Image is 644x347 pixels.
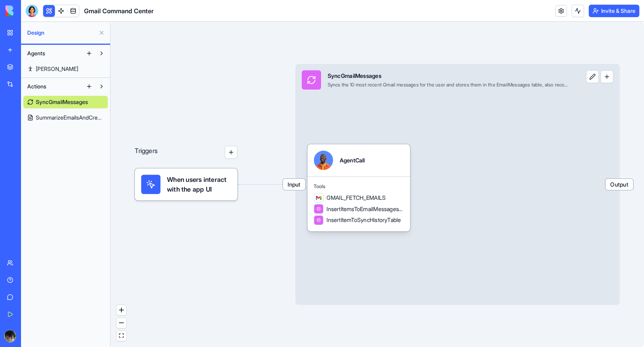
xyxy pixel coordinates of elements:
div: SyncGmailMessages [328,72,569,80]
span: InsertItemsToEmailMessagesTable [326,205,404,213]
a: [PERSON_NAME] [23,63,108,75]
div: Syncs the 10 most recent Gmail messages for the user and stores them in the EmailMessages table, ... [328,81,569,88]
span: [PERSON_NAME] [36,65,78,73]
button: Actions [23,80,83,93]
button: Agents [23,47,83,60]
span: Output [605,179,633,190]
span: Design [27,29,95,37]
a: SyncGmailMessages [23,96,108,108]
div: AgentCallToolsGMAIL_FETCH_EMAILSInsertItemsToEmailMessagesTableInsertItemToSyncHistoryTable [307,144,410,231]
button: zoom out [116,318,126,328]
span: Input [283,179,305,190]
button: fit view [116,331,126,341]
p: Triggers [135,146,158,159]
div: AgentCall [340,156,365,164]
span: Tools [314,183,404,190]
img: logo [5,5,54,16]
img: ACg8ocLekgj4lxvOnPJuU0SdoKtE1yZpBrnuZ5z8lyyirf0d1TsHUTac=s96-c [4,330,16,342]
span: Agents [27,49,45,57]
span: GMAIL_FETCH_EMAILS [326,194,386,202]
span: Actions [27,83,46,90]
div: When users interact with the app UI [135,168,237,201]
button: Invite & Share [589,5,639,17]
div: InputSyncGmailMessagesSyncs the 10 most recent Gmail messages for the user and stores them in the... [295,64,620,305]
a: SummarizeEmailsAndCreateDoc [23,111,108,124]
span: Gmail Command Center [84,6,154,16]
span: SummarizeEmailsAndCreateDoc [36,114,104,122]
span: When users interact with the app UI [167,175,231,194]
span: SyncGmailMessages [36,98,88,106]
div: Triggers [135,120,237,200]
span: InsertItemToSyncHistoryTable [326,216,401,224]
button: zoom in [116,305,126,315]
